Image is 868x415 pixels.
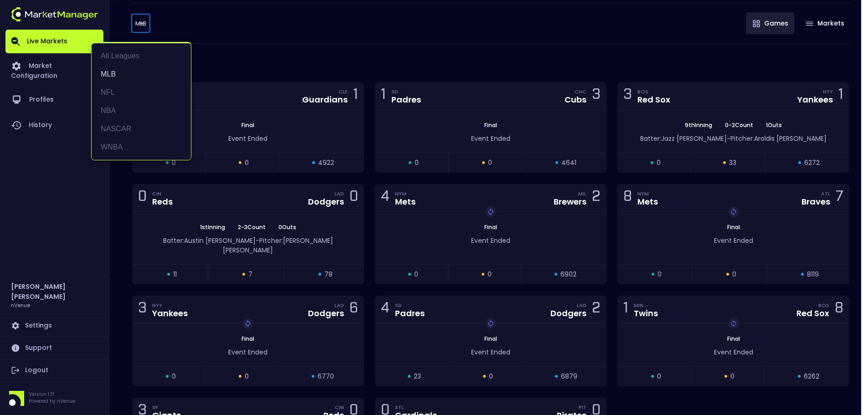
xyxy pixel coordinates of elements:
li: MLB [92,65,191,83]
li: NFL [92,83,191,102]
li: WNBA [92,138,191,156]
li: All Leagues [92,47,191,65]
li: NASCAR [92,120,191,138]
li: NBA [92,102,191,120]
